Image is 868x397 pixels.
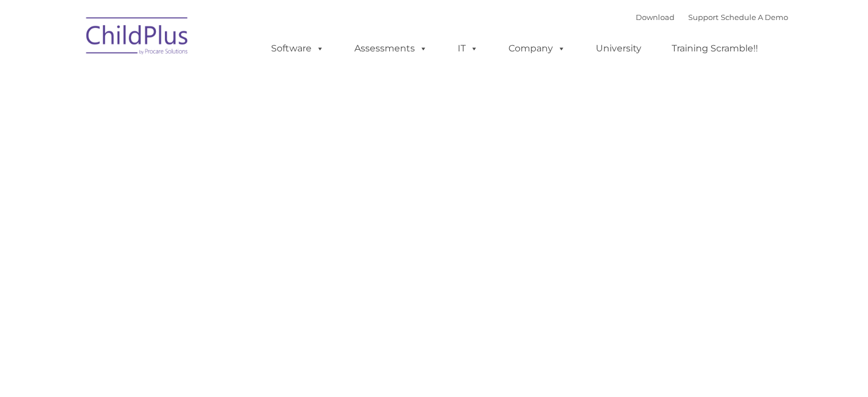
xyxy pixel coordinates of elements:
[446,37,490,60] a: IT
[660,37,769,60] a: Training Scramble!!
[636,13,675,22] a: Download
[260,37,336,60] a: Software
[343,37,439,60] a: Assessments
[497,37,577,60] a: Company
[584,37,653,60] a: University
[721,13,788,22] a: Schedule A Demo
[688,13,718,22] a: Support
[636,13,788,22] font: |
[80,9,195,66] img: ChildPlus by Procare Solutions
